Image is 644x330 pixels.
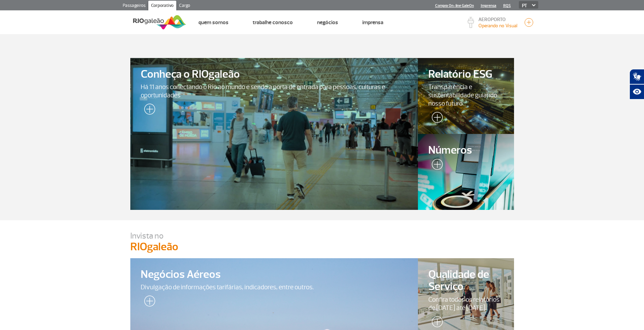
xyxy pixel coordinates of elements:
[428,316,443,330] img: leia-mais
[435,3,474,8] a: Compra On-line GaleOn
[141,104,155,117] img: leia-mais
[130,231,514,241] p: Invista no
[478,17,517,22] p: AEROPORTO
[428,83,504,108] span: Transparência e sustentabilidade guiando nosso futuro
[141,83,408,99] span: Há 11 anos conectando o Rio ao mundo e sendo a porta de entrada para pessoas, culturas e oportuni...
[629,69,644,99] div: Plugin de acessibilidade da Hand Talk.
[629,84,644,99] button: Abrir recursos assistivos.
[428,159,443,173] img: leia-mais
[428,112,443,126] img: leia-mais
[317,19,338,26] a: Negócios
[428,144,504,156] span: Números
[120,1,148,12] a: Passageiros
[629,69,644,84] button: Abrir tradutor de língua de sinais.
[198,19,228,26] a: Quem Somos
[478,22,517,29] p: Visibilidade de 10000m
[253,19,293,26] a: Trabalhe Conosco
[141,283,408,291] span: Divulgação de informações tarifárias, indicadores, entre outros.
[418,58,514,134] a: Relatório ESGTransparência e sustentabilidade guiando nosso futuro
[141,68,408,80] span: Conheça o RIOgaleão
[481,3,496,8] a: Imprensa
[141,269,408,281] span: Negócios Aéreos
[141,295,155,309] img: leia-mais
[418,134,514,210] a: Números
[428,269,504,293] span: Qualidade de Serviço
[148,1,176,12] a: Corporativo
[130,58,418,210] a: Conheça o RIOgaleãoHá 11 anos conectando o Rio ao mundo e sendo a porta de entrada para pessoas, ...
[176,1,193,12] a: Cargo
[362,19,383,26] a: Imprensa
[503,3,511,8] a: RQS
[428,295,504,312] span: Confira todos os relatórios de [DATE] até [DATE].
[428,68,504,80] span: Relatório ESG
[130,241,514,253] p: RIOgaleão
